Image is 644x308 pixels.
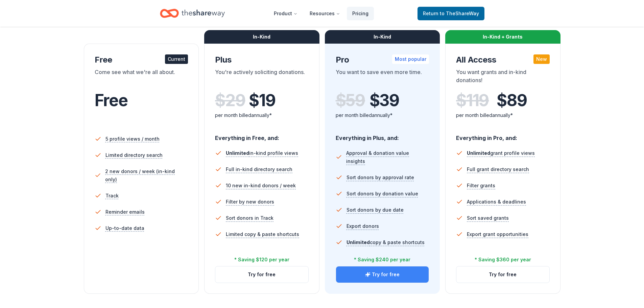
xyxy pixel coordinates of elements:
div: Come see what we're all about. [95,68,188,87]
button: Try for free [215,266,308,283]
span: Sort saved grants [467,214,509,222]
span: Sort donors by approval rate [347,173,414,182]
span: Free [95,90,128,110]
div: Current [165,54,188,64]
span: Unlimited [226,150,249,156]
div: * Saving $240 per year [354,256,410,264]
a: Returnto TheShareWay [418,7,484,20]
span: Unlimited [347,239,370,245]
span: Limited directory search [105,151,163,159]
span: Export grant opportunities [467,230,528,238]
a: Pricing [347,7,374,20]
div: You want to save even more time. [336,68,429,87]
span: 10 new in-kind donors / week [226,182,296,190]
span: 5 profile views / month [105,135,160,143]
button: Resources [304,7,345,20]
a: Home [160,5,225,21]
span: copy & paste shortcuts [347,239,425,245]
span: Applications & deadlines [467,198,526,206]
button: Product [268,7,303,20]
div: Everything in Plus, and: [336,128,429,142]
span: Sort donors in Track [226,214,273,222]
span: Filter by new donors [226,198,274,206]
div: per month billed annually* [456,111,550,119]
span: Return [423,9,479,18]
div: Everything in Free, and: [215,128,309,142]
div: * Saving $120 per year [234,256,289,264]
div: New [533,54,550,64]
div: per month billed annually* [215,111,309,119]
div: Pro [336,54,429,65]
div: You want grants and in-kind donations! [456,68,550,87]
span: Track [105,192,119,200]
button: Try for free [336,266,429,283]
span: $ 39 [369,91,399,110]
span: Approval & donation value insights [346,149,429,165]
span: 2 new donors / week (in-kind only) [105,167,188,184]
div: All Access [456,54,550,65]
span: grant profile views [467,150,535,156]
div: In-Kind [204,30,319,44]
span: Limited copy & paste shortcuts [226,230,299,238]
span: Sort donors by donation value [347,190,418,198]
div: In-Kind + Grants [445,30,560,44]
span: in-kind profile views [226,150,298,156]
div: per month billed annually* [336,111,429,119]
div: Most popular [392,54,429,64]
div: You're actively soliciting donations. [215,68,309,87]
span: Unlimited [467,150,490,156]
span: Sort donors by due date [347,206,404,214]
span: Reminder emails [105,208,145,216]
div: Plus [215,54,309,65]
span: Filter grants [467,182,495,190]
div: * Saving $360 per year [475,256,531,264]
div: Everything in Pro, and: [456,128,550,142]
span: $ 19 [249,91,275,110]
div: Free [95,54,188,65]
span: Up-to-date data [105,224,144,232]
span: $ 89 [497,91,527,110]
span: Full in-kind directory search [226,165,292,173]
span: Full grant directory search [467,165,529,173]
span: Export donors [347,222,379,230]
div: In-Kind [325,30,440,44]
span: to TheShareWay [440,10,479,16]
nav: Main [268,5,374,21]
button: Try for free [456,266,549,283]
